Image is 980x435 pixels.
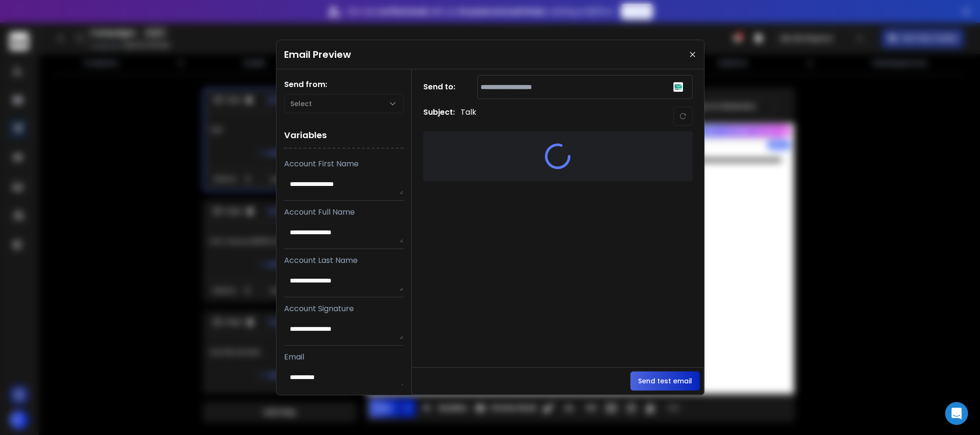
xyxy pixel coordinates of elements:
p: Account First Name [284,158,404,170]
p: Talk [461,107,476,126]
p: Email [284,351,404,363]
div: Open Intercom Messenger [945,402,968,425]
p: Account Signature [284,303,404,315]
p: Account Last Name [284,255,404,266]
h1: Send to: [423,81,462,93]
button: Send test email [630,371,700,391]
h1: Subject: [423,107,455,126]
h1: Variables [284,123,404,149]
h1: Email Preview [284,48,351,61]
h1: Send from: [284,79,404,90]
p: Account Full Name [284,207,404,218]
